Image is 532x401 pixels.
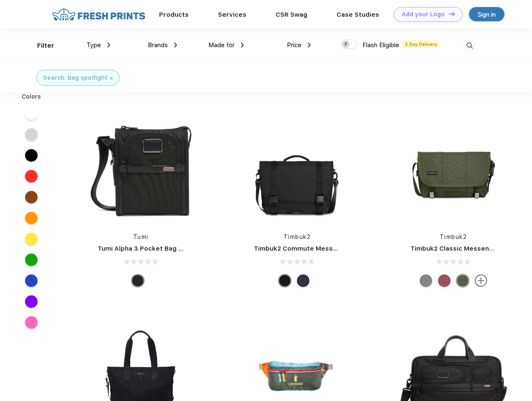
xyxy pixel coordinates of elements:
[463,39,476,53] img: desktop_search.svg
[110,77,113,80] img: filter_cancel.svg
[208,41,235,49] span: Made for
[402,11,445,18] div: Add your Logo
[241,43,244,48] img: dropdown.png
[107,43,110,48] img: dropdown.png
[284,233,311,240] a: Timbuk2
[98,245,195,252] a: Tumi Alpha 3 Pocket Bag Small
[403,41,440,48] span: 5 Day Delivery
[398,113,509,224] img: func=resize&h=266
[50,7,148,22] img: fo%20logo%202.webp
[438,274,451,287] div: Eco Collegiate Red
[159,11,189,18] a: Products
[133,233,149,240] a: Tumi
[86,41,101,49] span: Type
[174,43,177,48] img: dropdown.png
[456,274,469,287] div: Eco Army
[362,41,399,49] span: Flash Eligible
[85,113,196,224] img: func=resize&h=266
[287,41,301,49] span: Price
[475,274,487,287] img: more.svg
[279,274,291,287] div: Eco Black
[297,274,309,287] div: Eco Nautical
[37,41,54,51] div: Filter
[440,233,467,240] a: Timbuk2
[420,274,432,287] div: Eco Gunmetal
[410,245,514,252] a: Timbuk2 Classic Messenger Bag
[308,43,311,48] img: dropdown.png
[241,113,352,224] img: func=resize&h=266
[43,74,107,82] div: Search: bag spotlight
[254,245,366,252] a: Timbuk2 Commute Messenger Bag
[469,7,504,21] a: Sign in
[15,92,48,101] div: Colors
[148,41,168,49] span: Brands
[449,12,455,16] img: DT
[478,10,496,19] div: Sign in
[132,274,144,287] div: Black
